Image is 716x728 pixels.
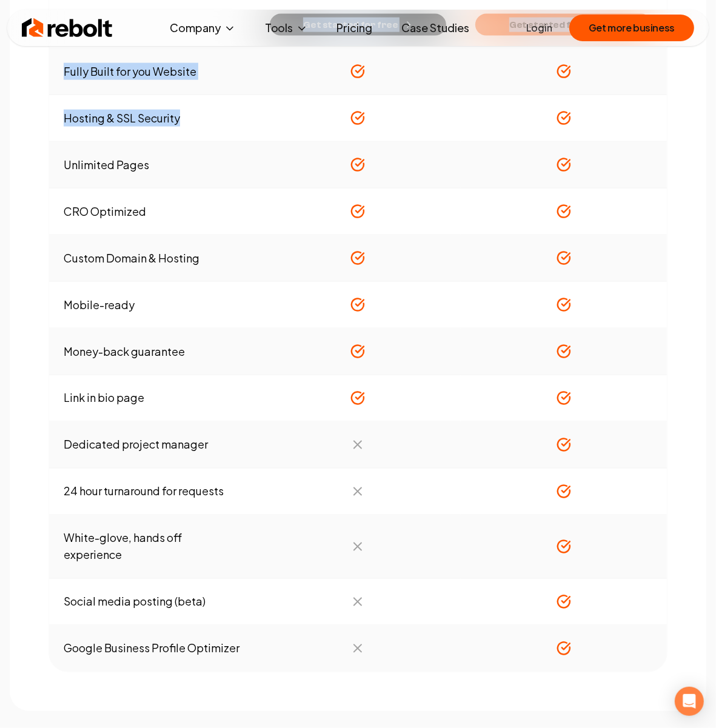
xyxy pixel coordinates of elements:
[22,16,113,40] img: Rebolt Logo
[49,515,255,579] td: White-glove, hands off experience
[49,469,255,515] td: 24 hour turnaround for requests
[327,16,383,40] a: Pricing
[49,375,255,422] td: Link in bio page
[49,189,255,235] td: CRO Optimized
[49,142,255,189] td: Unlimited Pages
[49,422,255,469] td: Dedicated project manager
[49,95,255,142] td: Hosting & SSL Security
[675,687,704,716] div: Open Intercom Messenger
[569,15,694,41] button: Get more business
[49,48,255,95] td: Fully Built for you Website
[255,16,318,40] button: Tools
[49,579,255,626] td: Social media posting (beta)
[49,235,255,282] td: Custom Domain & Hosting
[49,626,255,672] td: Google Business Profile Optimizer
[49,282,255,329] td: Mobile-ready
[526,21,552,35] a: Login
[160,16,246,40] button: Company
[49,329,255,375] td: Money-back guarantee
[392,16,480,40] a: Case Studies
